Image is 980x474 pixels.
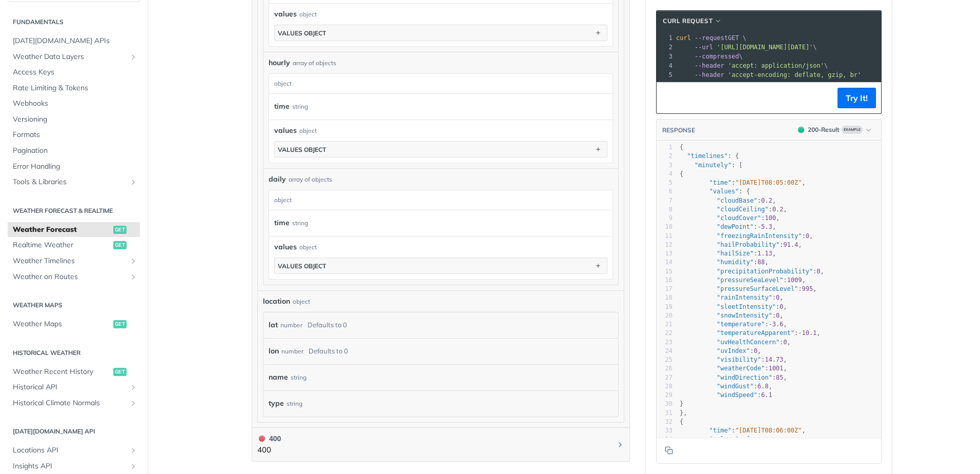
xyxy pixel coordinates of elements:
[717,241,780,248] span: "hailProbability"
[680,206,787,213] span: : ,
[838,88,876,108] button: Try It!
[657,214,672,223] div: 9
[657,435,672,444] div: 34
[695,34,728,42] span: --request
[8,174,140,190] a: Tools & LibrariesShow subpages for Tools & Libraries
[13,398,127,408] span: Historical Climate Normals
[129,178,137,186] button: Show subpages for Tools & Libraries
[657,179,672,187] div: 5
[680,259,769,266] span: : ,
[657,409,672,418] div: 31
[758,223,761,230] span: -
[293,58,336,68] div: array of objects
[657,347,672,355] div: 24
[274,125,297,136] span: values
[680,374,787,381] span: : ,
[113,320,127,328] span: get
[129,446,137,455] button: Show subpages for Locations API
[657,241,672,249] div: 12
[657,338,672,347] div: 23
[13,256,127,266] span: Weather Timelines
[281,344,303,359] div: number
[129,383,137,391] button: Show subpages for Historical API
[113,241,127,249] span: get
[129,53,137,61] button: Show subpages for Weather Data Layers
[776,374,783,381] span: 85
[842,126,863,134] span: Example
[662,125,696,135] button: RESPONSE
[695,62,724,69] span: --header
[717,356,761,363] span: "visibility"
[680,170,683,177] span: {
[8,253,140,269] a: Weather TimelinesShow subpages for Weather Timelines
[676,53,743,60] span: \
[717,329,794,337] span: "temperatureApparent"
[657,355,672,364] div: 25
[13,445,127,456] span: Locations API
[657,285,672,293] div: 17
[728,62,824,69] span: 'accept: application/json'
[735,427,802,434] span: "[DATE]T08:06:00Z"
[657,152,672,161] div: 2
[291,370,307,385] div: string
[676,62,828,69] span: \
[8,81,140,96] a: Rate Limiting & Tokens
[717,285,798,292] span: "pressureSurfaceLevel"
[8,364,140,380] a: Weather Recent Historyget
[269,370,288,385] label: name
[8,380,140,395] a: Historical APIShow subpages for Historical API
[659,16,726,26] button: cURL Request
[680,241,802,248] span: : ,
[269,190,610,210] div: object
[13,162,137,172] span: Error Handling
[13,382,127,392] span: Historical API
[768,321,772,328] span: -
[765,356,783,363] span: 14.73
[299,243,317,252] div: object
[657,426,672,435] div: 33
[717,365,765,372] span: "weatherCode"
[680,285,816,292] span: : ,
[676,34,746,42] span: GET \
[8,33,140,49] a: [DATE][DOMAIN_NAME] APIs
[680,427,806,434] span: : ,
[780,303,783,310] span: 0
[657,276,672,285] div: 16
[657,43,674,52] div: 2
[680,162,743,169] span: : [
[680,188,750,195] span: : {
[695,44,713,51] span: --url
[657,373,672,382] div: 27
[717,268,813,275] span: "precipitationProbability"
[662,90,676,106] button: Copy to clipboard
[680,250,776,257] span: : ,
[278,146,326,153] div: values object
[680,329,821,337] span: : ,
[13,461,127,471] span: Insights API
[13,367,111,377] span: Weather Recent History
[680,339,791,346] span: : ,
[680,365,787,372] span: : ,
[695,162,731,169] span: "minutely"
[806,232,809,240] span: 0
[816,268,820,275] span: 0
[761,223,772,230] span: 5.3
[717,259,753,266] span: "humidity"
[728,71,861,78] span: 'accept-encoding: deflate, gzip, br'
[293,297,310,306] div: object
[269,174,286,185] span: daily
[657,70,674,80] div: 5
[709,188,739,195] span: "values"
[657,196,672,205] div: 7
[717,250,753,257] span: "hailSize"
[657,170,672,179] div: 4
[8,65,140,80] a: Access Keys
[657,382,672,391] div: 28
[280,318,302,332] div: number
[8,112,140,127] a: Versioning
[13,319,111,329] span: Weather Maps
[783,241,798,248] span: 91.4
[657,232,672,241] div: 11
[13,130,137,140] span: Formats
[257,433,281,444] div: 400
